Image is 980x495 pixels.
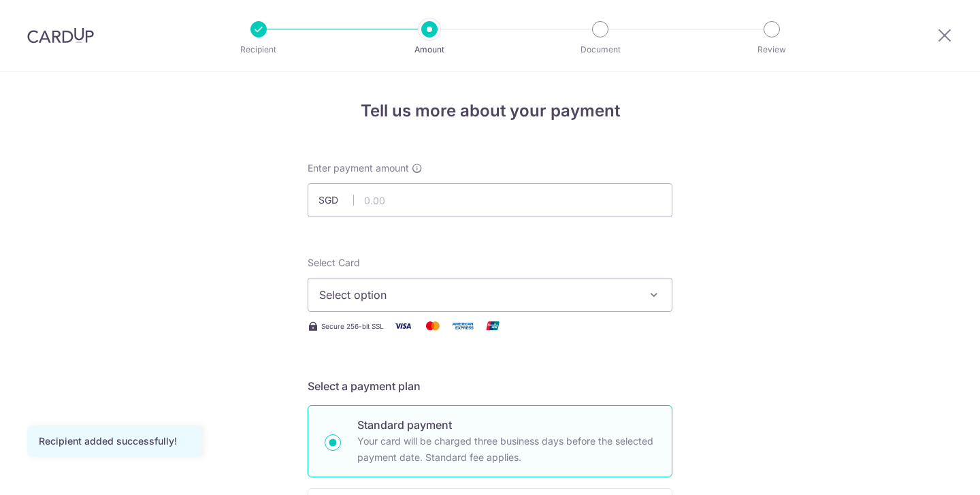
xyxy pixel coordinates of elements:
[357,417,655,433] p: Standard payment
[321,321,384,332] span: Secure 256-bit SSL
[721,43,822,57] p: Review
[479,317,506,334] img: Union Pay
[419,317,446,334] img: Mastercard
[308,183,672,217] input: 0.00
[379,43,480,57] p: Amount
[308,378,672,394] h5: Select a payment plan
[308,161,409,175] span: Enter payment amount
[357,433,655,466] p: Your card will be charged three business days before the selected payment date. Standard fee appl...
[39,434,190,448] div: Recipient added successfully!
[550,43,651,57] p: Document
[449,317,476,334] img: American Express
[208,43,309,57] p: Recipient
[308,278,672,312] button: Select option
[308,257,360,268] span: translation missing: en.payables.payment_networks.credit_card.summary.labels.select_card
[892,454,966,488] iframe: Opens a widget where you can find more information
[318,193,354,207] span: SGD
[27,27,94,44] img: CardUp
[308,99,672,123] h4: Tell us more about your payment
[319,287,636,303] span: Select option
[389,317,416,334] img: Visa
